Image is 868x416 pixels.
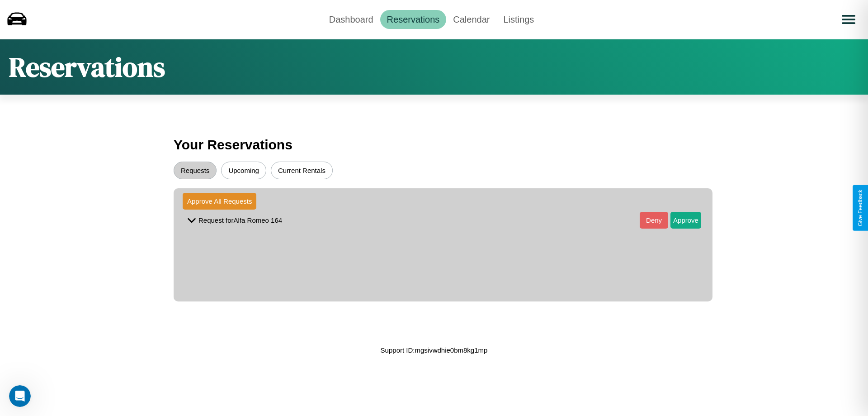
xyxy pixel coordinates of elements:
button: Approve All Requests [183,193,256,210]
a: Calendar [446,10,496,29]
h3: Your Reservations [174,133,694,157]
iframe: Intercom live chat [9,385,31,407]
a: Dashboard [322,10,380,29]
a: Reservations [380,10,447,29]
button: Approve [670,212,701,229]
button: Current Rentals [271,162,333,179]
button: Upcoming [221,162,266,179]
h1: Reservations [9,48,165,86]
p: Support ID: mgsivwdhie0bm8kg1mp [381,344,488,356]
button: Requests [174,162,217,179]
button: Open menu [836,7,861,32]
div: Give Feedback [857,190,863,226]
a: Listings [496,10,541,29]
p: Request for Alfa Romeo 164 [198,214,282,226]
button: Deny [640,212,668,229]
